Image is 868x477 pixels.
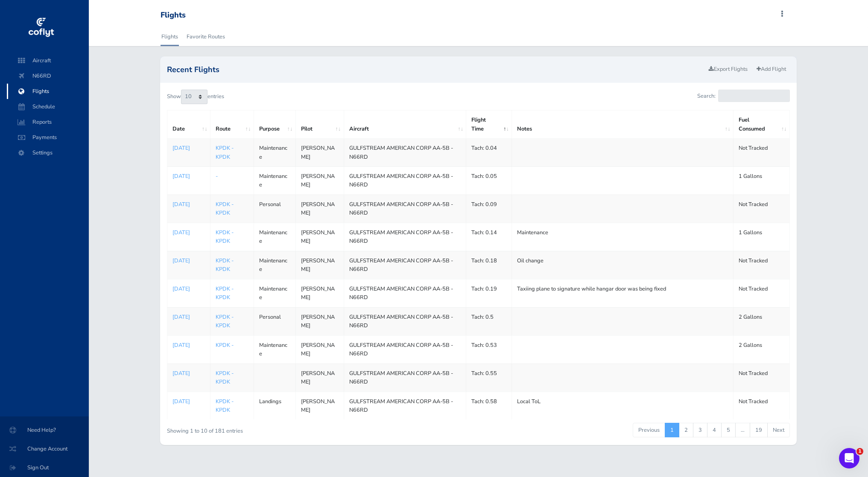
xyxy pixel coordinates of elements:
span: Need Help? [10,422,79,438]
td: [PERSON_NAME] [295,364,344,392]
td: Maintenance [254,279,295,307]
td: 1 Gallons [734,223,790,251]
td: [PERSON_NAME] [295,307,344,335]
td: GULFSTREAM AMERICAN CORP AA-5B - N66RD [344,167,466,195]
td: Taxiing plane to signature while hangar door was being fixed [512,279,734,307]
span: Schedule [15,99,80,114]
th: Pilot: activate to sort column ascending [295,111,344,139]
td: Tach: 0.55 [466,364,512,392]
td: [PERSON_NAME] [295,279,344,307]
td: 1 Gallons [734,167,790,195]
p: [DATE] [172,369,205,378]
label: Show entries [167,90,224,104]
td: Not Tracked [734,195,790,223]
td: Maintenance [254,139,295,167]
td: GULFSTREAM AMERICAN CORP AA-5B - N66RD [344,223,466,251]
a: KPDK - KPDK [216,285,234,301]
span: Settings [15,145,80,160]
td: Landings [254,392,295,419]
td: [PERSON_NAME] [295,392,344,419]
td: Maintenance [254,335,295,364]
td: GULFSTREAM AMERICAN CORP AA-5B - N66RD [344,307,466,335]
a: KPDK - KPDK [216,398,234,414]
td: Tach: 0.09 [466,195,512,223]
td: Not Tracked [734,251,790,279]
span: Sign Out [10,460,79,475]
td: GULFSTREAM AMERICAN CORP AA-5B - N66RD [344,335,466,364]
td: Tach: 0.19 [466,279,512,307]
a: [DATE] [172,256,205,265]
td: Tach: 0.04 [466,139,512,167]
td: GULFSTREAM AMERICAN CORP AA-5B - N66RD [344,364,466,392]
span: Flights [15,84,80,99]
td: 2 Gallons [734,307,790,335]
a: Next [767,423,790,437]
span: Change Account [10,441,79,457]
td: [PERSON_NAME] [295,167,344,195]
a: [DATE] [172,341,205,349]
th: Aircraft: activate to sort column ascending [344,111,466,139]
td: GULFSTREAM AMERICAN CORP AA-5B - N66RD [344,195,466,223]
select: Showentries [181,90,208,104]
td: Tach: 0.58 [466,392,512,419]
a: - [216,172,218,180]
td: Not Tracked [734,139,790,167]
a: KPDK - KPDK [216,201,234,217]
th: Date: activate to sort column ascending [167,111,210,139]
td: Personal [254,195,295,223]
a: 5 [721,423,736,437]
a: [DATE] [172,285,205,293]
th: Fuel Consumed: activate to sort column ascending [734,111,790,139]
td: GULFSTREAM AMERICAN CORP AA-5B - N66RD [344,279,466,307]
td: Local ToL [512,392,734,419]
td: Not Tracked [734,279,790,307]
p: [DATE] [172,144,205,152]
a: Flights [161,27,179,46]
td: Maintenance [254,167,295,195]
td: GULFSTREAM AMERICAN CORP AA-5B - N66RD [344,392,466,419]
a: [DATE] [172,397,205,406]
a: [DATE] [172,172,205,180]
span: 1 [856,448,863,455]
td: Tach: 0.14 [466,223,512,251]
label: Search: [697,90,790,102]
td: [PERSON_NAME] [295,251,344,279]
td: [PERSON_NAME] [295,195,344,223]
a: [DATE] [172,228,205,237]
a: KPDK - KPDK [216,229,234,245]
a: 1 [665,423,679,437]
a: KPDK - KPDK [216,313,234,329]
td: Personal [254,307,295,335]
span: N66RD [15,68,80,84]
span: Reports [15,114,80,130]
a: [DATE] [172,313,205,321]
td: Not Tracked [734,392,790,419]
div: Showing 1 to 10 of 181 entries [167,422,420,435]
a: 2 [679,423,693,437]
h2: Recent Flights [167,66,705,73]
td: 2 Gallons [734,335,790,364]
a: KPDK - [216,341,234,349]
span: Aircraft [15,53,80,68]
td: Tach: 0.5 [466,307,512,335]
td: Maintenance [254,251,295,279]
a: Export Flights [705,63,751,76]
td: Oil change [512,251,734,279]
a: Favorite Routes [186,27,226,46]
th: Flight Time: activate to sort column descending [466,111,512,139]
th: Notes: activate to sort column ascending [512,111,734,139]
iframe: Intercom live chat [839,448,859,468]
a: 19 [750,423,768,437]
a: 3 [693,423,707,437]
td: Maintenance [254,223,295,251]
a: KPDK - KPDK [216,369,234,386]
a: KPDK - KPDK [216,144,234,160]
td: Tach: 0.18 [466,251,512,279]
td: [PERSON_NAME] [295,139,344,167]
